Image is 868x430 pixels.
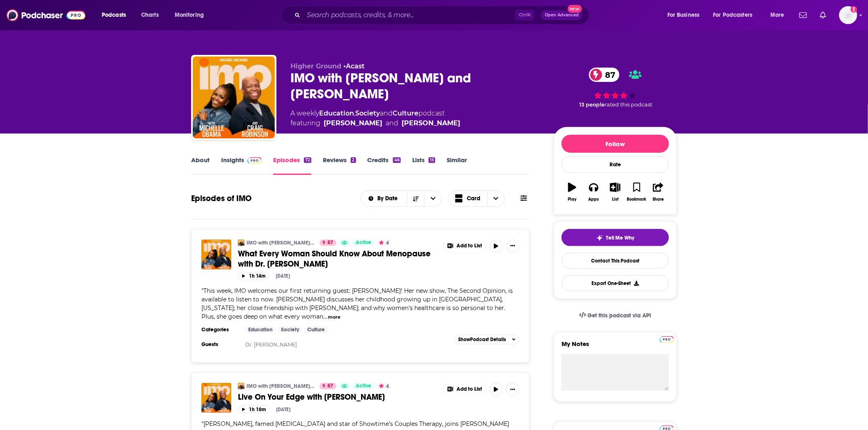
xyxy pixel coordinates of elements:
[191,193,251,204] h1: Episodes of IMO
[356,382,371,390] span: Active
[102,9,126,21] span: Podcasts
[713,9,753,21] span: For Podcasters
[319,109,354,117] a: Education
[562,275,669,291] button: Export One-Sheet
[245,326,276,333] a: Education
[278,326,302,333] a: Society
[328,314,341,321] button: more
[201,287,513,320] span: This week, IMO welcomes our first returning guest: [PERSON_NAME]! Her new show, The Second Opinio...
[201,287,513,320] span: "
[351,157,356,163] div: 2
[238,240,244,246] img: IMO with Michelle Obama and Craig Robinson
[238,392,385,402] span: Live On Your Edge with [PERSON_NAME]
[448,190,505,207] button: Choose View
[323,156,356,175] a: Reviews2
[457,386,482,392] span: Add to List
[660,336,674,343] img: Podchaser Pro
[627,197,646,202] div: Bookmark
[276,407,290,412] div: [DATE]
[402,118,460,128] a: Craig Robinson
[141,9,159,21] span: Charts
[467,196,481,201] span: Card
[247,383,314,389] a: IMO with [PERSON_NAME] and [PERSON_NAME]
[201,383,231,413] img: Live On Your Edge with Dr. Orna Guralnik
[770,9,784,21] span: More
[323,313,327,320] span: ...
[839,6,857,24] img: User Profile
[352,240,375,246] a: Active
[765,9,795,22] button: open menu
[320,383,336,389] a: 87
[96,9,137,22] button: open menu
[660,335,674,343] a: Pro website
[238,405,270,413] button: 1h 10m
[386,118,398,128] span: and
[626,177,647,207] button: Bookmark
[290,118,460,128] span: featuring
[238,249,437,269] a: What Every Woman Should Know About Menopause with Dr. [PERSON_NAME]
[238,383,244,389] img: IMO with Michelle Obama and Craig Robinson
[667,9,700,21] span: For Business
[247,240,314,246] a: IMO with [PERSON_NAME] and [PERSON_NAME]
[562,253,669,269] a: Contact This Podcast
[817,8,829,22] a: Show notifications dropdown
[589,197,599,202] div: Apps
[597,68,620,82] span: 87
[201,326,238,333] h3: Categories
[238,272,269,280] button: 1h 14m
[458,337,506,342] span: Show Podcast Details
[356,239,371,247] span: Active
[193,57,275,138] img: IMO with Michelle Obama and Craig Robinson
[368,156,401,175] a: Credits46
[7,7,85,23] img: Podchaser - Follow, Share and Rate Podcasts
[562,340,669,354] label: My Notes
[289,6,597,25] div: Search podcasts, credits, & more...
[796,8,810,22] a: Show notifications dropdown
[589,68,620,82] a: 87
[662,9,710,22] button: open menu
[562,229,669,246] button: tell me why sparkleTell Me Why
[606,235,635,241] span: Tell Me Why
[324,118,382,128] a: Michelle Obama
[443,383,486,396] button: Show More Button
[562,156,669,173] div: Rate
[562,177,583,207] button: Play
[276,273,290,279] div: [DATE]
[506,383,519,396] button: Show More Button
[361,196,407,201] button: open menu
[580,102,605,108] span: 13 people
[304,9,515,22] input: Search podcasts, credits, & more...
[588,312,651,319] span: Get this podcast via API
[238,249,431,269] span: What Every Woman Should Know About Menopause with Dr. [PERSON_NAME]
[169,9,215,22] button: open menu
[605,177,626,207] button: List
[455,335,519,344] button: ShowPodcast Details
[346,62,365,70] a: Acast
[573,306,658,326] a: Get this podcast via API
[290,109,460,128] div: A weekly podcast
[136,9,164,22] a: Charts
[343,62,365,70] span: •
[515,10,535,20] span: Ctrl K
[605,102,653,108] span: rated this podcast
[545,13,579,17] span: Open Advanced
[201,240,231,269] img: What Every Woman Should Know About Menopause with Dr. Sharon Malone
[377,383,391,389] button: 4
[648,177,669,207] button: Share
[596,235,603,241] img: tell me why sparkle
[201,341,238,348] h3: Guests
[380,109,393,117] span: and
[429,157,435,163] div: 15
[327,382,333,390] span: 87
[447,156,467,175] a: Similar
[191,156,210,175] a: About
[708,9,765,22] button: open menu
[839,6,857,24] button: Show profile menu
[443,240,486,253] button: Show More Button
[247,157,262,164] img: Podchaser Pro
